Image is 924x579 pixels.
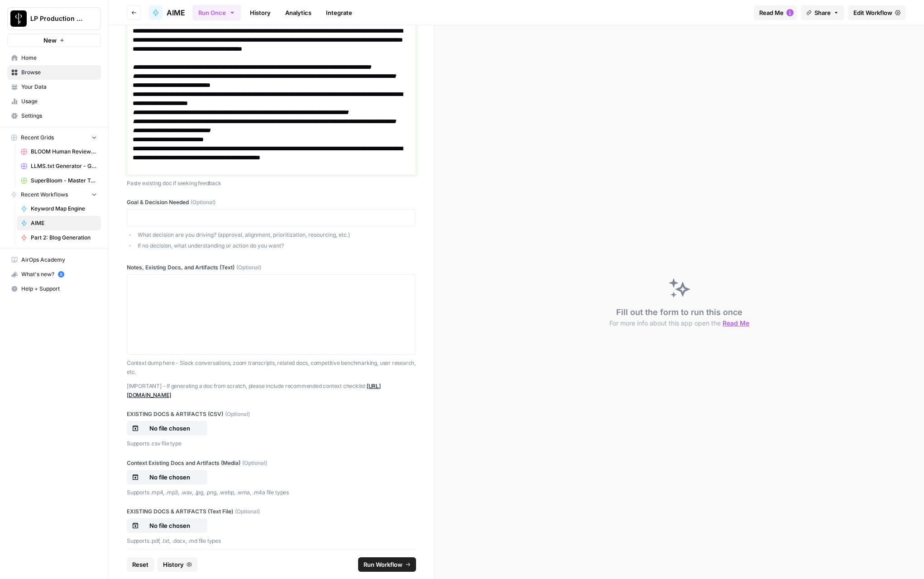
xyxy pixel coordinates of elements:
button: Recent Grids [7,131,101,144]
p: Supports .csv file type [127,439,416,448]
span: AIME [31,219,97,227]
span: Browse [21,68,97,77]
img: LP Production Workloads Logo [10,10,27,27]
label: Notes, Existing Docs, and Artifacts (Text) [127,263,416,272]
span: Read Me [723,319,749,327]
span: Your Data [21,83,97,91]
span: Settings [21,112,97,120]
a: Part 2: Blog Generation [17,230,101,245]
span: Recent Grids [21,134,54,142]
button: History [158,557,197,572]
a: Analytics [280,5,317,20]
a: AirOps Academy [7,253,101,267]
button: Run Workflow [358,557,416,572]
a: LLMS.txt Generator - Grid [17,159,101,173]
div: What's new? [8,268,101,281]
span: Recent Workflows [21,191,68,199]
a: Keyword Map Engine [17,201,101,216]
span: LLMS.txt Generator - Grid [31,162,97,170]
span: Home [21,54,97,62]
button: For more info about this app open the Read Me [609,319,749,328]
a: Edit Workflow [848,5,906,20]
button: Run Once [192,5,241,20]
a: 5 [58,271,64,278]
span: AirOps Academy [21,256,97,264]
p: No file chosen [141,424,199,433]
a: Integrate [321,5,358,20]
a: [URL][DOMAIN_NAME] [127,383,381,398]
a: Home [7,51,101,65]
button: Recent Workflows [7,188,101,201]
li: What decision are you driving? (approval, alignment, prioritization, resourcing, etc.) [136,231,417,239]
span: (Optional) [225,410,250,418]
button: Help + Support [7,282,101,296]
span: Reset [132,560,148,569]
span: Keyword Map Engine [31,205,97,213]
span: (Optional) [235,507,260,516]
p: [IMPORTANT] - If generating a doc from scratch, please include recommended context checklist: [127,382,416,399]
button: No file chosen [127,470,207,484]
button: Share [801,5,844,20]
a: AIME [17,216,101,230]
p: Context dump here - Slack conversations, zoom transcripts, related docs, competitive benchmarking... [127,359,416,376]
span: New [43,36,57,45]
span: (Optional) [242,459,267,467]
button: No file chosen [127,421,207,435]
span: Usage [21,97,97,105]
span: Help + Support [21,285,97,293]
span: AIME [167,7,185,18]
span: (Optional) [191,198,215,206]
a: AIME [148,5,185,20]
span: Edit Workflow [853,8,892,17]
a: History [244,5,276,20]
span: Read Me [759,8,784,17]
label: EXISTING DOCS & ARTIFACTS (CSV) [127,410,416,418]
label: Goal & Decision Needed [127,198,416,206]
span: Part 2: Blog Generation [31,234,97,242]
button: Read Me [754,5,797,20]
span: (Optional) [236,263,261,272]
text: 5 [60,272,62,277]
p: Supports .mp4, .mp3, .wav, .jpg, .png, .webp, .wma, .m4a file types [127,488,416,497]
div: Fill out the form to run this once [609,306,749,328]
button: New [7,33,101,47]
span: SuperBloom - Master Topic List [31,177,97,185]
button: Workspace: LP Production Workloads [7,7,101,30]
a: Browse [7,65,101,80]
span: BLOOM Human Review (ver2) [31,148,97,156]
button: No file chosen [127,518,207,533]
label: EXISTING DOCS & ARTIFACTS (Text File) [127,507,416,516]
label: Context Existing Docs and Artifacts (Media) [127,459,416,467]
button: What's new? 5 [7,267,101,282]
li: If no decision, what understanding or action do you want? [136,242,417,250]
p: Paste existing doc if seeking feedback [127,179,416,188]
span: History [163,560,184,569]
span: Run Workflow [364,560,402,569]
button: Reset [127,557,154,572]
a: Usage [7,94,101,109]
a: Your Data [7,80,101,94]
span: Share [814,8,831,17]
a: SuperBloom - Master Topic List [17,173,101,188]
a: BLOOM Human Review (ver2) [17,144,101,159]
a: Settings [7,109,101,123]
p: No file chosen [141,521,199,530]
span: LP Production Workloads [30,14,85,23]
p: No file chosen [141,473,199,482]
p: Supports .pdf, .txt, .docx, .md file types [127,536,416,546]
